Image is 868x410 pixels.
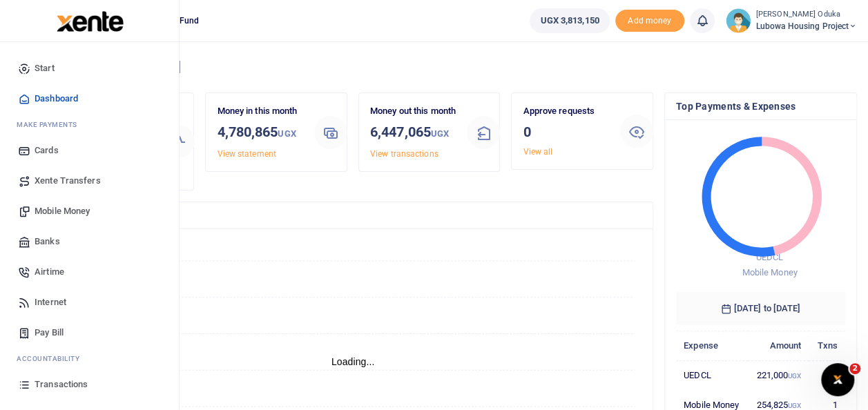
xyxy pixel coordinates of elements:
span: Pay Bill [35,326,64,340]
a: View all [523,147,552,157]
span: Mobile Money [35,204,90,218]
th: Txns [809,331,845,360]
span: Banks [35,235,60,248]
iframe: Intercom live chat [821,363,854,396]
a: Pay Bill [11,318,168,348]
li: Toup your wallet [615,10,684,32]
span: ake Payments [23,119,77,130]
a: Dashboard [11,84,168,114]
td: UEDCL [676,360,748,390]
span: Dashboard [35,92,78,106]
a: View transactions [370,149,438,159]
li: Ac [11,348,168,369]
span: Internet [35,295,66,309]
span: 2 [849,363,860,374]
h3: 0 [523,121,609,142]
span: Airtime [35,265,64,279]
a: View statement [217,149,276,159]
span: UGX 3,813,150 [540,14,599,28]
span: Start [35,61,55,75]
li: Wallet ballance [524,8,615,33]
h3: 6,447,065 [370,121,456,144]
li: M [11,114,168,135]
text: Loading... [331,356,375,367]
td: 221,000 [748,360,809,390]
a: Mobile Money [11,196,168,226]
p: Money out this month [370,104,456,119]
a: Banks [11,226,168,257]
a: UGX 3,813,150 [530,8,609,33]
span: Lubowa Housing Project [756,20,857,32]
a: Cards [11,135,168,166]
span: countability [27,353,79,364]
h4: Top Payments & Expenses [676,99,845,114]
a: Xente Transfers [11,166,168,196]
img: profile-user [726,8,751,33]
small: UGX [788,372,801,380]
a: profile-user [PERSON_NAME] Oduka Lubowa Housing Project [726,8,857,33]
span: Mobile Money [742,267,797,277]
h4: Transactions Overview [64,208,642,223]
th: Expense [676,331,748,360]
th: Amount [748,331,809,360]
h6: [DATE] to [DATE] [676,292,845,325]
small: UGX [278,128,296,139]
small: UGX [431,128,449,139]
p: Approve requests [523,104,609,119]
span: Xente Transfers [35,174,101,188]
small: UGX [788,402,801,409]
h4: Hello [PERSON_NAME] [52,59,857,75]
a: logo-small logo-large logo-large [55,15,124,26]
td: 2 [809,360,845,390]
h3: 4,780,865 [217,121,303,144]
span: UEDCL [756,252,784,262]
span: Cards [35,144,59,157]
a: Internet [11,287,168,318]
a: Start [11,53,168,84]
span: Add money [615,10,684,32]
img: logo-large [57,11,124,32]
span: Transactions [35,378,88,391]
p: Money in this month [217,104,303,119]
a: Airtime [11,257,168,287]
a: Transactions [11,369,168,400]
small: [PERSON_NAME] Oduka [756,9,857,21]
a: Add money [615,14,684,25]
